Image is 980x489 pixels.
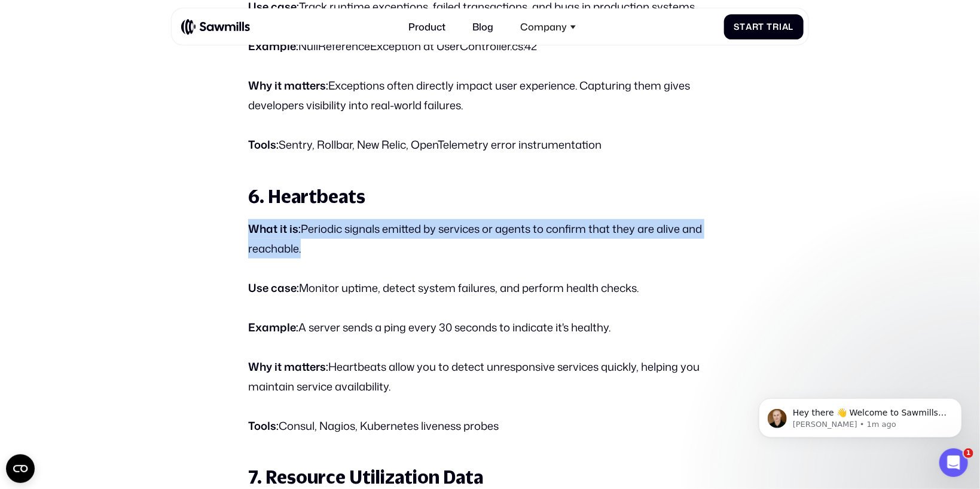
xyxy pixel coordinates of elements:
[248,135,732,155] p: Sentry, Rollbar, New Relic, OpenTelemetry error instrumentation
[248,278,732,298] p: Monitor uptime, detect system failures, and perform health checks.
[248,466,483,487] strong: 7. Resource Utilization Data
[752,21,759,32] span: r
[734,21,740,32] span: S
[6,454,35,483] button: Open CMP widget
[782,21,789,32] span: a
[248,418,279,433] strong: Tools:
[939,448,968,477] iframe: Intercom live chat
[789,21,794,32] span: l
[741,373,980,457] iframe: Intercom notifications message
[724,14,804,39] a: StartTrial
[248,357,732,396] p: Heartbeats allow you to detect unresponsive services quickly, helping you maintain service availa...
[964,448,973,458] span: 1
[248,219,732,259] p: Periodic signals emitted by services or agents to confirm that they are alive and reachable.
[248,221,301,236] strong: What it is:
[767,21,773,32] span: T
[465,14,501,40] a: Blog
[401,14,453,40] a: Product
[513,14,584,40] div: Company
[759,21,765,32] span: t
[248,280,299,296] strong: Use case:
[248,318,732,337] p: A server sends a ping every 30 seconds to indicate it's healthy.
[248,319,298,335] strong: Example:
[520,21,567,33] div: Company
[248,36,732,56] p: NullReferenceException at UserController.cs:42
[248,359,328,374] strong: Why it matters:
[248,137,279,152] strong: Tools:
[773,21,779,32] span: r
[248,78,328,93] strong: Why it matters:
[248,38,298,54] strong: Example:
[248,416,732,436] p: Consul, Nagios, Kubernetes liveness probes
[746,21,752,32] span: a
[740,21,746,32] span: t
[248,186,365,207] strong: 6. Heartbeats
[779,21,782,32] span: i
[248,76,732,115] p: Exceptions often directly impact user experience. Capturing them gives developers visibility into...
